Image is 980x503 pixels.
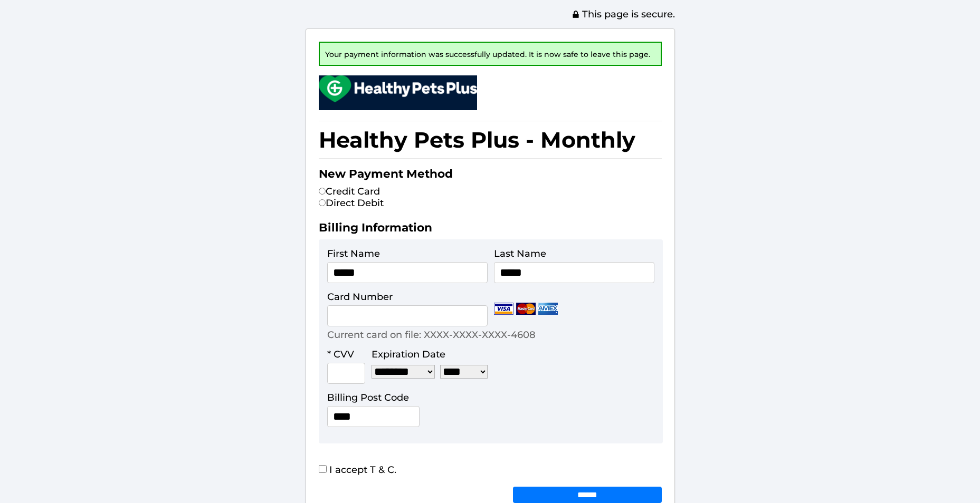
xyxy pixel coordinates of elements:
label: Direct Debit [319,197,384,209]
img: Visa [494,303,513,315]
label: * CVV [327,349,354,360]
label: Card Number [327,291,393,303]
h2: New Payment Method [319,167,662,186]
label: Last Name [494,248,546,259]
input: I accept T & C. [319,465,327,473]
label: Billing Post Code [327,392,409,403]
label: First Name [327,248,380,259]
img: Amex [538,303,558,315]
p: Current card on file: XXXX-XXXX-XXXX-4608 [327,329,536,341]
input: Direct Debit [319,199,326,206]
span: Your payment information was successfully updated. It is now safe to leave this page. [325,50,650,59]
h1: Healthy Pets Plus - Monthly [319,121,662,159]
label: Credit Card [319,186,380,197]
label: I accept T & C. [319,464,396,476]
img: small.png [319,75,477,102]
img: Mastercard [516,303,536,315]
input: Credit Card [319,188,326,195]
span: This page is secure. [572,8,675,20]
label: Expiration Date [372,349,445,360]
h2: Billing Information [319,220,662,239]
